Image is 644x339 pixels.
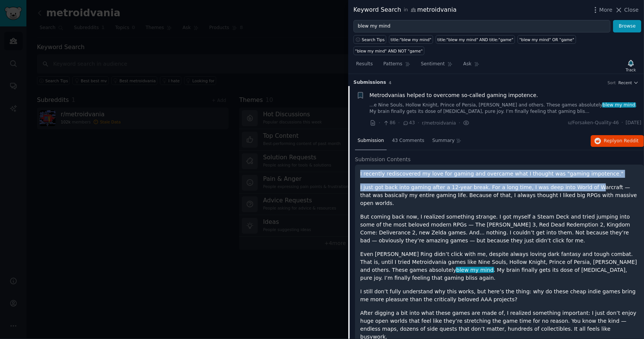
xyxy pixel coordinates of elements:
span: u/Forsaken-Quality-46 [568,120,619,126]
button: Recent [618,80,639,85]
span: Submission [358,137,384,144]
span: Sentiment [421,61,445,68]
p: I recently rediscovered my love for gaming and overcame what I thought was "gaming impotence." [360,170,639,178]
p: But coming back now, I realized something strange. I got myself a Steam Deck and tried jumping in... [360,213,639,245]
div: Track [626,67,636,72]
button: More [592,6,613,14]
span: on Reddit [617,138,639,143]
span: · [418,119,419,127]
span: in [404,7,408,14]
span: 43 Comments [392,137,424,144]
span: Submission s [354,79,386,86]
a: Results [354,58,375,74]
button: Search Tips [354,35,386,44]
span: 86 [383,120,395,126]
div: "blew my mind" OR "game" [520,37,575,42]
span: · [379,119,380,127]
a: title:"blew my mind" AND title:"game" [436,35,515,44]
a: ...e Nine Souls, Hollow Knight, Prince of Persia, [PERSON_NAME] and others. These games absolutel... [370,102,642,115]
a: "blew my mind" AND NOT "game" [354,46,424,55]
a: title:"blew my mind" [389,35,433,44]
span: 4 [389,80,392,85]
button: Track [623,58,639,74]
a: Ask [461,58,482,74]
button: Replyon Reddit [591,135,644,147]
a: "blew my mind" OR "game" [518,35,576,44]
span: Reply [604,138,639,145]
button: Close [615,6,639,14]
button: Browse [613,20,641,33]
span: Patterns [383,61,402,68]
div: Keyword Search metroidvania [354,5,456,15]
span: Summary [432,137,455,144]
div: "blew my mind" AND NOT "game" [355,48,423,54]
span: Recent [618,80,632,85]
span: · [622,120,623,126]
p: I still don’t fully understand why this works, but here’s the thing: why do these cheap indie gam... [360,288,639,304]
span: More [599,6,613,14]
div: title:"blew my mind" AND title:"game" [438,37,513,42]
span: Close [624,6,639,14]
span: r/metroidvania [422,120,456,126]
p: Even [PERSON_NAME] Ring didn’t click with me, despite always loving dark fantasy and tough combat... [360,250,639,282]
span: · [398,119,400,127]
span: blew my mind [602,102,636,108]
p: I just got back into gaming after a 12-year break. For a long time, I was deep into World of Warc... [360,183,639,207]
a: Patterns [381,58,413,74]
span: Search Tips [362,37,385,42]
input: Try a keyword related to your business [354,20,610,33]
div: title:"blew my mind" [391,37,432,42]
a: Metrodvanias helped to overcome so-called gaming impotence. [370,91,538,99]
span: Submission Contents [355,156,411,163]
span: · [459,119,460,127]
span: Results [356,61,373,68]
span: 43 [403,120,415,126]
div: Sort [608,80,616,85]
span: [DATE] [626,120,641,126]
span: blew my mind [456,267,494,273]
a: Sentiment [418,58,455,74]
span: Ask [463,61,472,68]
